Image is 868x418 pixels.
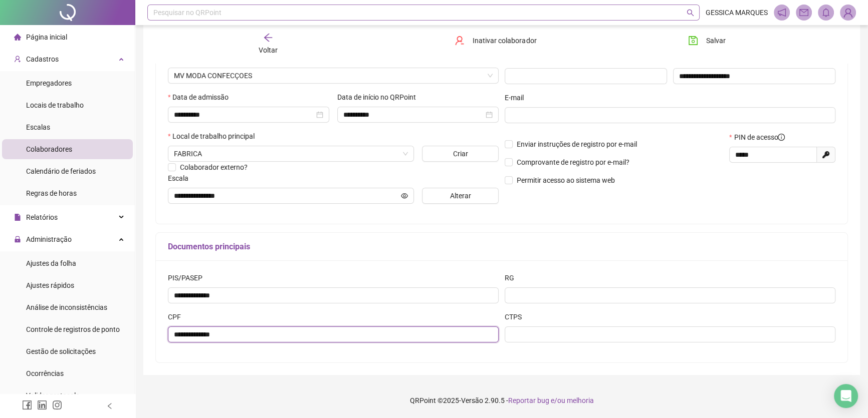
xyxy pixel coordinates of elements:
label: Data de admissão [168,92,235,103]
span: search [687,9,694,17]
label: CPF [168,311,187,322]
span: file [14,214,21,221]
footer: QRPoint © 2025 - 2.90.5 - [135,383,868,418]
span: Permitir acesso ao sistema web [517,176,615,184]
div: Open Intercom Messenger [834,384,858,408]
button: Inativar colaborador [447,33,544,49]
h5: Documentos principais [168,241,835,253]
span: Inativar colaborador [473,35,536,46]
label: PIS/PASEP [168,272,209,283]
img: 84574 [840,5,855,20]
button: Salvar [681,33,733,49]
span: user-add [14,56,21,63]
span: Enviar instruções de registro por e-mail [517,140,637,148]
label: E-mail [505,92,530,103]
button: Alterar [422,188,499,204]
span: save [688,36,698,46]
label: Local de trabalho principal [168,131,261,142]
span: PIN de acesso [734,132,785,143]
span: Ocorrências [26,369,64,377]
span: Comprovante de registro por e-mail? [517,158,629,166]
span: Cadastros [26,55,59,63]
span: Locais de trabalho [26,101,84,109]
label: Data de início no QRPoint [337,92,422,103]
span: Regras de horas [26,189,77,197]
span: Ajustes da folha [26,259,76,267]
span: Criar [453,148,468,159]
span: arrow-left [263,33,273,43]
span: user-delete [455,36,465,46]
label: CTPS [505,311,528,322]
span: home [14,34,21,41]
span: Versão [461,396,483,404]
span: Calendário de feriados [26,167,96,175]
span: MV MODA CONFECÇÕES LTDA [174,68,493,83]
span: Alterar [450,190,471,201]
span: Colaboradores [26,145,72,153]
span: Escalas [26,123,50,131]
span: instagram [52,400,62,410]
span: Gestão de solicitações [26,347,96,355]
span: Validar protocolo [26,391,80,399]
span: info-circle [778,134,785,141]
span: RUA BREJO SANTO 391 ANCURI [174,146,408,161]
span: facebook [22,400,32,410]
label: RG [505,272,521,283]
span: Relatórios [26,213,58,221]
span: Reportar bug e/ou melhoria [508,396,594,404]
span: left [106,402,113,409]
span: mail [799,8,808,17]
span: Colaborador externo? [180,163,248,171]
span: Página inicial [26,33,67,41]
label: Escala [168,173,195,184]
button: Criar [422,146,499,162]
span: Controle de registros de ponto [26,325,120,333]
span: Voltar [259,46,278,54]
span: eye [401,192,408,199]
span: linkedin [37,400,47,410]
span: bell [821,8,830,17]
span: notification [777,8,786,17]
span: lock [14,236,21,243]
span: GESSICA MARQUES [706,7,768,18]
span: Ajustes rápidos [26,281,74,289]
span: Empregadores [26,79,72,87]
span: Salvar [706,35,726,46]
span: Análise de inconsistências [26,303,107,311]
span: Administração [26,235,72,243]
